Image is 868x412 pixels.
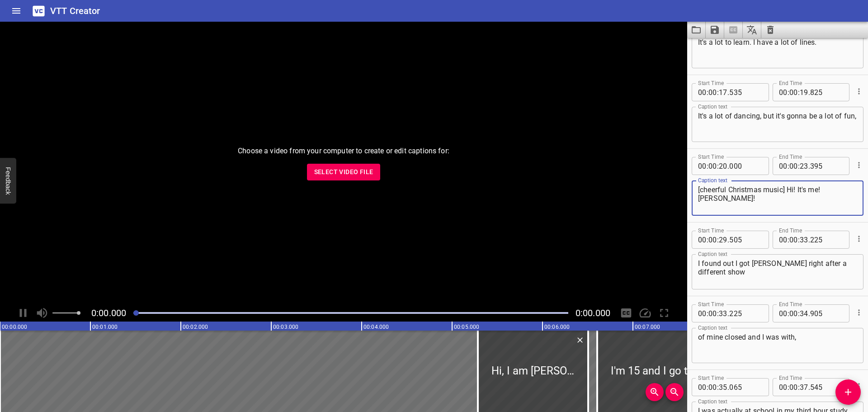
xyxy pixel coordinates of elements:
button: Clear captions [761,22,779,38]
button: Select Video File [307,164,381,180]
input: 23 [800,157,808,175]
input: 00 [708,231,717,249]
span: : [788,231,789,249]
input: 535 [729,83,762,101]
span: . [727,83,729,101]
input: 37 [800,378,808,396]
input: 545 [810,378,843,396]
input: 00 [698,231,707,249]
span: . [727,157,729,175]
span: : [798,304,800,322]
input: 00 [698,304,707,322]
input: 00 [708,304,717,322]
span: : [707,304,708,322]
input: 000 [729,157,762,175]
span: : [788,304,789,322]
text: 00:04.000 [363,324,389,330]
input: 225 [729,304,762,322]
textarea: I found out I got [PERSON_NAME] right after a different show [698,259,857,285]
input: 33 [719,304,727,322]
span: : [717,378,719,396]
span: . [727,378,729,396]
span: . [808,304,810,322]
button: Cue Options [853,380,865,392]
input: 00 [779,231,788,249]
input: 065 [729,378,762,396]
span: : [788,83,789,101]
input: 00 [789,157,798,175]
span: : [788,378,789,396]
input: 29 [719,231,727,249]
input: 825 [810,83,843,101]
div: Cue Options [853,301,863,324]
span: . [727,231,729,249]
span: Current Time [91,308,126,318]
p: Choose a video from your computer to create or edit captions for: [238,146,449,156]
text: 00:02.000 [183,324,208,330]
input: 20 [719,157,727,175]
text: 00:00.000 [2,324,27,330]
span: . [808,157,810,175]
span: : [798,231,800,249]
input: 00 [789,231,798,249]
span: . [808,378,810,396]
input: 00 [698,378,707,396]
textarea: It's a lot of dancing, but it's gonna be a lot of fun, [698,112,857,137]
div: Cue Options [853,374,863,398]
div: Hide/Show Captions [618,304,635,322]
svg: Translate captions [746,24,757,35]
button: Save captions to file [706,22,724,38]
span: Video Duration [576,308,610,318]
text: 00:01.000 [92,324,118,330]
button: Zoom In [646,383,664,401]
textarea: It's a lot to learn. I have a lot of lines. [698,38,857,64]
h6: VTT Creator [50,4,100,18]
span: . [727,304,729,322]
text: 00:03.000 [273,324,298,330]
button: Cue Options [853,159,865,171]
span: : [798,157,800,175]
input: 00 [779,378,788,396]
input: 00 [789,83,798,101]
svg: Clear captions [765,24,776,35]
input: 00 [708,83,717,101]
text: 00:06.000 [544,324,570,330]
div: Cue Options [853,153,863,177]
input: 905 [810,304,843,322]
input: 35 [719,378,727,396]
input: 34 [800,304,808,322]
input: 00 [708,378,717,396]
textarea: [cheerful Christmas music] Hi! It's me! [PERSON_NAME]! [698,185,857,211]
div: Delete Cue [574,334,585,346]
input: 17 [719,83,727,101]
input: 00 [708,157,717,175]
span: : [788,157,789,175]
input: 33 [800,231,808,249]
div: Play progress [133,312,568,314]
text: 00:07.000 [635,324,660,330]
text: 00:05.000 [454,324,479,330]
span: : [707,231,708,249]
span: : [717,231,719,249]
button: Translate captions [743,22,761,38]
button: Cue Options [853,85,865,97]
span: . [808,231,810,249]
input: 00 [779,157,788,175]
input: 395 [810,157,843,175]
div: Toggle Full Screen [656,304,673,322]
input: 00 [779,304,788,322]
input: 505 [729,231,762,249]
button: Delete [574,334,586,346]
span: Select Video File [314,166,373,178]
span: : [707,157,708,175]
div: Cue Options [853,227,863,251]
textarea: of mine closed and I was with, [698,333,857,359]
span: : [707,378,708,396]
button: Load captions from file [687,22,706,38]
input: 00 [698,83,707,101]
span: . [808,83,810,101]
span: : [717,83,719,101]
span: : [798,83,800,101]
span: : [707,83,708,101]
svg: Save captions to file [709,24,720,35]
